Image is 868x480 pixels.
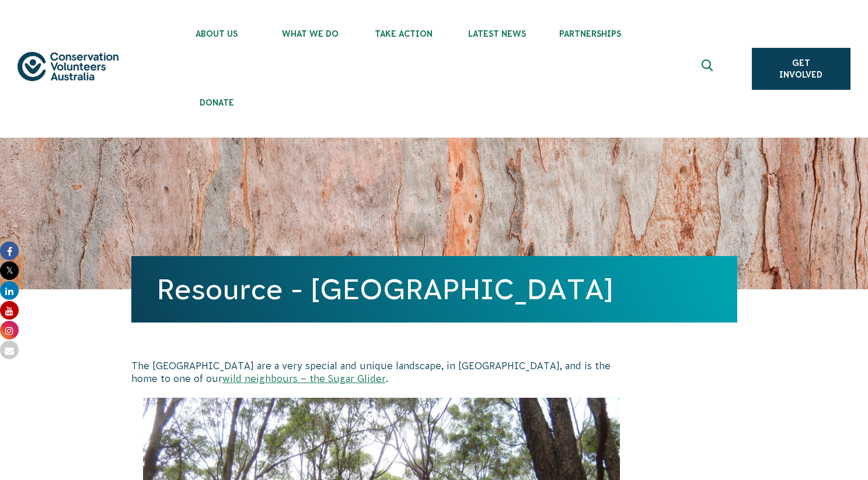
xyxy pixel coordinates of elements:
span: Latest News [450,29,543,38]
a: wild neighbours – the Sugar Glider [222,373,386,384]
span: Donate [170,98,263,107]
button: Expand search box Close search box [695,55,723,83]
span: Expand search box [701,59,716,78]
span: What We Do [263,29,357,38]
span: Partnerships [543,29,637,38]
img: logo.svg [18,52,118,82]
span: The [GEOGRAPHIC_DATA] are a very special and unique landscape, in [GEOGRAPHIC_DATA], and is the h... [131,360,611,384]
a: Get Involved [752,48,850,90]
span: Take Action [357,29,450,38]
h1: Resource - [GEOGRAPHIC_DATA] [157,274,712,305]
span: About Us [170,29,263,38]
